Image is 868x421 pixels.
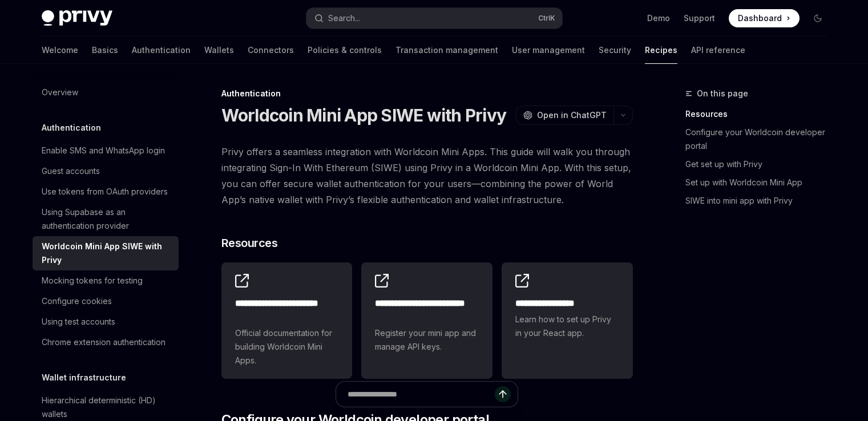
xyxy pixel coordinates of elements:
[33,140,179,161] a: Enable SMS and WhatsApp login
[33,202,179,236] a: Using Supabase as an authentication provider
[42,37,78,64] a: Welcome
[42,164,100,178] div: Guest accounts
[221,235,278,251] span: Resources
[691,37,745,64] a: API reference
[685,155,836,173] a: Get set up with Privy
[221,105,507,126] h1: Worldcoin Mini App SIWE with Privy
[42,121,101,135] h5: Authentication
[729,9,800,27] a: Dashboard
[645,37,677,64] a: Recipes
[348,382,495,407] input: Ask a question...
[42,335,165,349] div: Chrome extension authentication
[495,386,511,402] button: Send message
[204,37,234,64] a: Wallets
[42,394,172,421] div: Hierarchical deterministic (HD) wallets
[42,315,115,329] div: Using test accounts
[42,294,112,308] div: Configure cookies
[33,181,179,202] a: Use tokens from OAuth providers
[375,326,479,354] span: Register your mini app and manage API keys.
[599,37,631,64] a: Security
[42,144,165,157] div: Enable SMS and WhatsApp login
[42,86,78,99] div: Overview
[395,37,498,64] a: Transaction management
[685,192,836,210] a: SIWE into mini app with Privy
[33,82,179,103] a: Overview
[42,274,143,288] div: Mocking tokens for testing
[235,326,339,367] span: Official documentation for building Worldcoin Mini Apps.
[738,13,782,24] span: Dashboard
[42,185,168,199] div: Use tokens from OAuth providers
[809,9,827,27] button: Toggle dark mode
[328,11,360,25] div: Search...
[33,291,179,311] a: Configure cookies
[685,173,836,192] a: Set up with Worldcoin Mini App
[308,37,382,64] a: Policies & controls
[221,88,633,99] div: Authentication
[132,37,191,64] a: Authentication
[33,311,179,332] a: Using test accounts
[221,144,633,208] span: Privy offers a seamless integration with Worldcoin Mini Apps. This guide will walk you through in...
[33,236,179,270] a: Worldcoin Mini App SIWE with Privy
[33,270,179,291] a: Mocking tokens for testing
[512,37,585,64] a: User management
[248,37,294,64] a: Connectors
[306,8,562,29] button: Search...CtrlK
[684,13,715,24] a: Support
[42,10,112,26] img: dark logo
[42,240,172,267] div: Worldcoin Mini App SIWE with Privy
[537,110,607,121] span: Open in ChatGPT
[515,313,619,340] span: Learn how to set up Privy in your React app.
[92,37,118,64] a: Basics
[33,161,179,181] a: Guest accounts
[42,205,172,233] div: Using Supabase as an authentication provider
[538,14,555,23] span: Ctrl K
[685,105,836,123] a: Resources
[42,371,126,384] h5: Wallet infrastructure
[33,332,179,353] a: Chrome extension authentication
[647,13,670,24] a: Demo
[697,87,748,100] span: On this page
[685,123,836,155] a: Configure your Worldcoin developer portal
[516,106,613,125] button: Open in ChatGPT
